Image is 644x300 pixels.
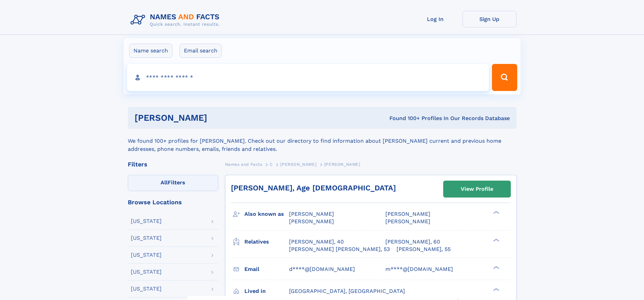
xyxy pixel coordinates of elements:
[289,246,390,253] a: [PERSON_NAME] [PERSON_NAME], 53
[461,181,493,197] div: View Profile
[289,218,334,225] span: [PERSON_NAME]
[131,218,162,224] div: [US_STATE]
[462,11,517,27] a: Sign Up
[492,64,517,91] button: Search Button
[128,161,218,167] div: Filters
[127,64,489,91] input: search input
[397,246,451,253] a: [PERSON_NAME], 55
[492,210,500,215] div: ❯
[128,199,218,205] div: Browse Locations
[385,238,440,246] a: [PERSON_NAME], 60
[280,162,316,167] span: [PERSON_NAME]
[289,238,344,246] a: [PERSON_NAME], 40
[492,287,500,292] div: ❯
[128,175,218,191] label: Filters
[270,160,273,168] a: C
[129,44,172,58] label: Name search
[180,44,222,58] label: Email search
[128,11,225,29] img: Logo Names and Facts
[492,238,500,242] div: ❯
[244,263,289,275] h3: Email
[444,181,510,197] a: View Profile
[131,235,162,241] div: [US_STATE]
[270,162,273,167] span: C
[289,211,334,217] span: [PERSON_NAME]
[289,288,405,294] span: [GEOGRAPHIC_DATA], [GEOGRAPHIC_DATA]
[161,179,168,186] span: All
[244,236,289,248] h3: Relatives
[298,115,510,122] div: Found 100+ Profiles In Our Records Database
[231,184,396,192] a: [PERSON_NAME], Age [DEMOGRAPHIC_DATA]
[280,160,316,168] a: [PERSON_NAME]
[225,160,262,168] a: Names and Facts
[324,162,360,167] span: [PERSON_NAME]
[131,269,162,275] div: [US_STATE]
[244,285,289,297] h3: Lived in
[385,211,430,217] span: [PERSON_NAME]
[128,129,517,153] div: We found 100+ profiles for [PERSON_NAME]. Check out our directory to find information about [PERS...
[131,252,162,258] div: [US_STATE]
[385,218,430,225] span: [PERSON_NAME]
[131,286,162,292] div: [US_STATE]
[492,265,500,270] div: ❯
[244,208,289,220] h3: Also known as
[408,11,462,27] a: Log In
[135,114,299,122] h1: [PERSON_NAME]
